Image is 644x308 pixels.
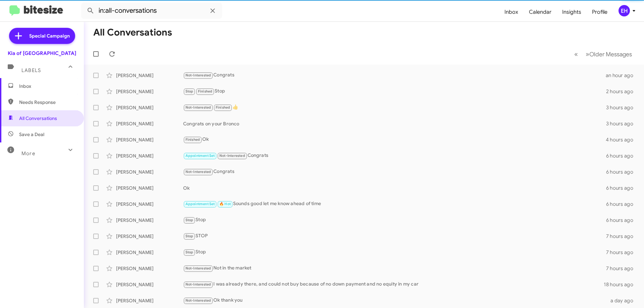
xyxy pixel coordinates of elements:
[185,234,194,238] span: Stop
[606,152,639,159] div: 6 hours ago
[185,170,211,174] span: Not-Interested
[198,89,213,94] span: Finished
[185,266,211,270] span: Not-Interested
[606,233,639,240] div: 7 hours ago
[19,99,76,106] span: Needs Response
[574,50,578,58] span: «
[183,152,606,160] div: Congrats
[185,218,194,222] span: Stop
[606,88,639,95] div: 2 hours ago
[606,169,639,175] div: 6 hours ago
[587,2,613,22] a: Profile
[183,168,606,176] div: Congrats
[606,72,639,79] div: an hour ago
[606,249,639,256] div: 7 hours ago
[606,120,639,127] div: 3 hours ago
[606,297,639,304] div: a day ago
[183,216,606,224] div: Stop
[116,297,183,304] div: [PERSON_NAME]
[586,50,589,58] span: »
[116,72,183,79] div: [PERSON_NAME]
[219,153,245,158] span: Not-Interested
[216,105,230,110] span: Finished
[524,2,557,22] a: Calendar
[185,153,215,158] span: Appointment Set
[606,201,639,207] div: 6 hours ago
[116,152,183,159] div: [PERSON_NAME]
[582,47,636,61] button: Next
[606,185,639,191] div: 6 hours ago
[21,150,35,157] span: More
[8,50,76,57] div: Kia of [GEOGRAPHIC_DATA]
[604,281,639,288] div: 18 hours ago
[116,201,183,207] div: [PERSON_NAME]
[116,169,183,175] div: [PERSON_NAME]
[183,120,606,127] div: Congrats on your Bronco
[185,73,211,77] span: Not-Interested
[9,28,75,44] a: Special Campaign
[557,2,587,22] a: Insights
[19,131,44,138] span: Save a Deal
[183,264,606,272] div: Not in the market
[613,5,637,16] button: EH
[619,5,630,16] div: EH
[81,3,222,19] input: Search
[183,281,604,288] div: I was already there, and could not buy because of no down payment and no equity in my car
[19,83,76,89] span: Inbox
[19,115,57,122] span: All Conversations
[606,265,639,272] div: 7 hours ago
[116,217,183,224] div: [PERSON_NAME]
[116,265,183,272] div: [PERSON_NAME]
[606,104,639,111] div: 3 hours ago
[93,27,172,38] h1: All Conversations
[606,136,639,143] div: 4 hours ago
[183,248,606,256] div: Stop
[606,217,639,224] div: 6 hours ago
[116,281,183,288] div: [PERSON_NAME]
[185,298,211,303] span: Not-Interested
[185,105,211,110] span: Not-Interested
[183,136,606,143] div: Ok
[183,71,606,79] div: Congrats
[185,202,215,206] span: Appointment Set
[183,87,606,95] div: Stop
[570,47,582,61] button: Previous
[116,233,183,240] div: [PERSON_NAME]
[183,185,606,191] div: Ok
[185,137,200,142] span: Finished
[183,232,606,240] div: STOP
[21,67,41,73] span: Labels
[183,297,606,304] div: Ok thank you
[116,88,183,95] div: [PERSON_NAME]
[589,51,632,58] span: Older Messages
[183,200,606,208] div: Sounds good let me know ahead of time
[116,120,183,127] div: [PERSON_NAME]
[219,202,231,206] span: 🔥 Hot
[116,104,183,111] div: [PERSON_NAME]
[571,47,636,61] nav: Page navigation example
[185,250,194,254] span: Stop
[183,104,606,111] div: 👍
[116,249,183,256] div: [PERSON_NAME]
[116,185,183,191] div: [PERSON_NAME]
[29,33,70,39] span: Special Campaign
[499,2,524,22] a: Inbox
[116,136,183,143] div: [PERSON_NAME]
[185,282,211,287] span: Not-Interested
[185,89,194,94] span: Stop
